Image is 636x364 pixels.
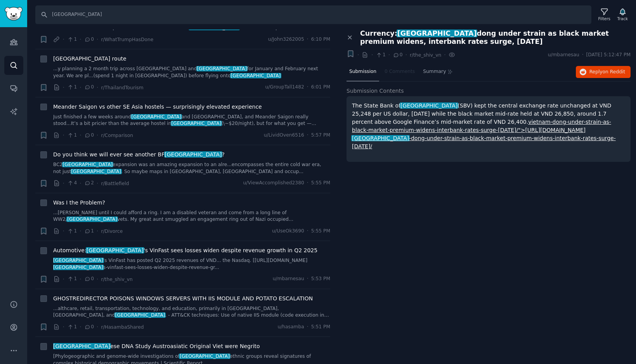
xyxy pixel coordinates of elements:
span: · [307,36,308,43]
span: · [307,84,308,91]
span: · [97,35,98,43]
span: r/Comparison [101,133,133,138]
span: · [80,275,81,283]
div: Filters [598,16,610,21]
span: [GEOGRAPHIC_DATA] [351,135,410,141]
span: [GEOGRAPHIC_DATA] [230,73,281,78]
span: · [63,179,64,187]
span: · [307,180,308,187]
span: r/the_shiv_vn [410,52,441,58]
span: u/John3262005 [268,36,304,43]
span: [GEOGRAPHIC_DATA] [52,258,104,263]
span: 0 [393,52,402,59]
span: · [63,323,64,331]
span: u/hasamba [277,324,304,331]
span: u/mbarnesau [548,52,579,59]
span: 1 [67,276,77,283]
span: Summary [423,68,446,75]
a: ...[PERSON_NAME] until I could afford a ring. I am a disabled veteran and come from a long line o... [53,210,330,223]
span: Meander Saigon vs other SE Asia hostels — surprisingly elevated experience [53,103,262,111]
span: 1 [67,132,77,139]
span: 5:57 PM [311,132,330,139]
a: [GEOGRAPHIC_DATA]'s VinFast has posted Q2 2025 revenues of VND... the Nasdaq. [[URL][DOMAIN_NAME]... [53,257,330,271]
span: [GEOGRAPHIC_DATA] [86,247,144,253]
span: 5:55 PM [311,180,330,187]
span: · [80,227,81,235]
span: · [307,324,308,331]
span: · [405,51,407,59]
button: Replyon Reddit [576,66,631,78]
span: 2 [84,180,94,187]
span: 5:55 PM [311,228,330,235]
span: · [63,227,64,235]
a: Do you think we will ever see another BF[GEOGRAPHIC_DATA]? [53,151,225,159]
span: [GEOGRAPHIC_DATA] [114,312,166,318]
span: · [582,52,584,59]
span: Reply [589,69,625,76]
span: · [307,132,308,139]
a: [GEOGRAPHIC_DATA]ese DNA Study Austroasiatic Original Viet were Negrito [53,342,260,350]
span: [DATE] 5:12:47 PM [586,52,631,59]
span: r/WhatTrumpHasDone [101,37,153,42]
span: 5:51 PM [311,324,330,331]
span: Submission Contents [347,87,404,95]
img: GummySearch logo [5,7,23,21]
span: 0 [84,132,94,139]
span: 0 [84,36,94,43]
span: · [307,276,308,283]
span: r/HasambaShared [101,324,144,330]
span: Do you think we will ever see another BF ? [53,151,225,159]
p: The State Bank of (SBV) kept the central exchange rate unchanged at VND 25,248 per US dollar, [DA... [352,102,625,151]
span: · [80,35,81,43]
span: [GEOGRAPHIC_DATA] [66,217,118,222]
span: · [97,275,98,283]
span: 1 [67,228,77,235]
span: 1 [67,324,77,331]
span: 1 [67,84,77,91]
input: Search Keyword [35,5,591,24]
span: u/mbarnesau [273,276,304,283]
span: 6:01 PM [311,84,330,91]
span: r/Divorce [101,229,123,234]
span: 0 [84,276,94,283]
span: · [80,323,81,331]
a: Was I the Problem? [53,199,105,207]
span: [GEOGRAPHIC_DATA] [131,114,182,120]
span: [GEOGRAPHIC_DATA] [400,102,458,109]
span: · [63,35,64,43]
span: [GEOGRAPHIC_DATA] [62,162,113,167]
span: · [97,83,98,92]
span: [GEOGRAPHIC_DATA] [171,121,222,126]
span: · [371,51,373,59]
span: 6:10 PM [311,36,330,43]
span: [GEOGRAPHIC_DATA] route [53,55,127,63]
span: ese DNA Study Austroasiatic Original Viet were Negrito [53,342,260,350]
span: [GEOGRAPHIC_DATA] [397,29,477,37]
span: Automotive: 's VinFast sees losses widen despite revenue growth in Q2 2025 [53,246,317,255]
span: 5:53 PM [311,276,330,283]
span: · [97,179,98,187]
span: · [63,275,64,283]
span: 1 [376,52,385,59]
a: GHOSTREDIRECTOR POISONS WINDOWS SERVERS WITH IIS MODULE AND POTATO ESCALATION [53,295,313,303]
span: r/the_shiv_vn [101,277,132,282]
span: [GEOGRAPHIC_DATA] [52,265,104,270]
span: [GEOGRAPHIC_DATA] [164,151,223,158]
span: · [97,323,98,331]
span: · [307,228,308,235]
a: BC2[GEOGRAPHIC_DATA]expansion was an amazing expansion to an alre...encompasses the entire cold w... [53,161,330,175]
span: · [97,131,98,139]
span: on Reddit [603,69,625,75]
span: 4 [67,180,77,187]
span: 1 [84,228,94,235]
a: Just finished a few weeks around[GEOGRAPHIC_DATA]and [GEOGRAPHIC_DATA], and Meander Saigon really... [53,114,330,127]
span: · [80,179,81,187]
span: · [444,51,445,59]
span: 0 [84,84,94,91]
span: u/ViewAccomplished2380 [243,180,304,187]
span: u/UseOk3690 [272,228,304,235]
span: [GEOGRAPHIC_DATA] [179,354,230,359]
span: · [80,83,81,92]
span: u/LividOven6516 [264,132,304,139]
